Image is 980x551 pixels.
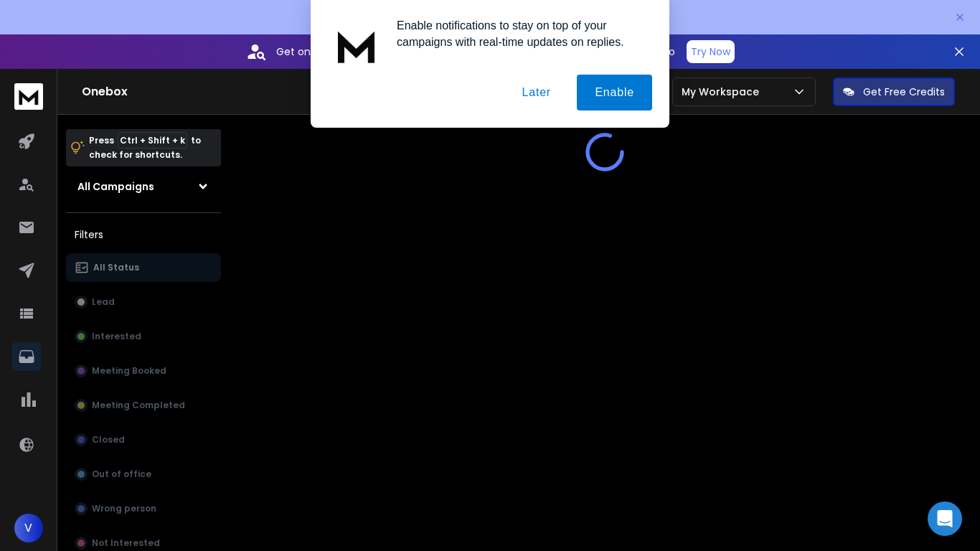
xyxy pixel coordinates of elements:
p: Press to check for shortcuts. [89,133,201,162]
button: V [14,514,43,542]
span: Ctrl + Shift + k [118,132,187,149]
button: Enable [577,75,652,110]
button: Later [504,75,568,110]
img: notification icon [328,17,385,75]
h3: Filters [66,225,221,245]
div: Open Intercom Messenger [928,501,962,536]
div: Enable notifications to stay on top of your campaigns with real-time updates on replies. [385,17,652,50]
button: All Campaigns [66,172,221,201]
h1: All Campaigns [77,179,154,194]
